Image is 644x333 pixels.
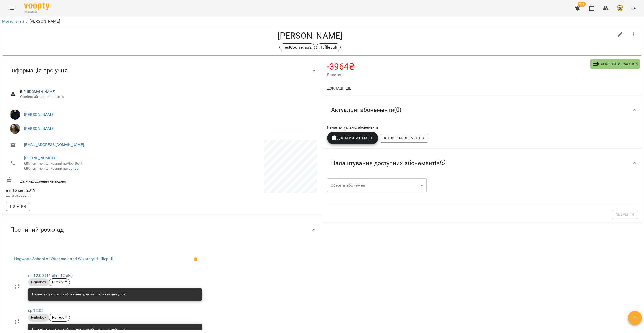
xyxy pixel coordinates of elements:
[24,126,55,131] a: [PERSON_NAME]
[331,106,401,114] span: Актуальні абонементи ( 0 )
[10,66,68,74] span: Інформація про учня
[26,18,28,24] li: /
[6,2,18,14] button: Menu
[2,19,24,24] a: Мої клієнти
[10,203,26,209] span: Нотатки
[5,176,162,185] div: Дату народження не задано
[629,3,638,13] button: UA
[24,161,82,165] span: Клієнт не підписаний на ViberBot!
[440,159,446,165] svg: Якщо не обрано жодного, клієнт зможе побачити всі публічні абонементи
[20,94,313,99] span: Особистий кабінет клієнта
[331,159,446,167] span: Налаштування доступних абонементів
[319,44,337,50] p: Hufflepuff
[20,90,56,94] a: [URL][DOMAIN_NAME]
[327,178,427,192] div: ​
[326,124,639,131] div: Немає актуальних абонементів
[631,5,636,11] span: UA
[24,112,55,117] a: [PERSON_NAME]
[6,30,614,41] h4: [PERSON_NAME]
[6,187,160,193] span: вт, 16 квіт 2019
[6,202,30,211] button: Нотатки
[6,193,160,198] p: Дата створення
[28,308,44,313] a: ср,12:00
[30,18,60,24] p: [PERSON_NAME]
[331,135,374,141] span: Додати Абонемент
[24,10,49,14] span: For Business
[323,97,642,123] div: Актуальні абонементи(0)
[327,72,590,78] span: Баланс
[49,314,70,322] div: Hufflepuff
[10,110,20,120] img: Severus Snape
[279,43,315,51] div: TestCourseTag2
[380,134,428,143] button: Історія абонементів
[24,142,84,147] a: [EMAIL_ADDRESS][DOMAIN_NAME]
[32,290,126,299] div: Немає актуального абонементу, який покриває цей урок
[49,315,69,320] span: Hufflepuff
[14,256,113,261] a: Hogwarts School of Witchcraft and Wizardry»Hufflepuff
[327,61,590,72] h4: -3964 ₴
[24,156,58,160] a: [PHONE_NUMBER]
[578,2,586,7] span: 99+
[24,3,49,10] img: Voopty Logo
[316,43,341,51] div: Hufflepuff
[67,166,80,170] a: vpt_test
[10,226,64,234] span: Постійний розклад
[28,280,49,285] span: Herbology
[617,5,624,12] img: e4fadf5fdc8e1f4c6887bfc6431a60f1.png
[2,57,321,83] div: Інформація про учня
[10,124,20,134] img: Rubeus Hagrid
[24,166,81,170] span: Клієнт не підписаний на !
[323,150,642,176] div: Налаштування доступних абонементів
[384,135,424,141] span: Історія абонементів
[2,217,321,243] div: Постійний розклад
[49,280,69,285] span: Hufflepuff
[592,61,638,67] span: Поповнити рахунок
[590,59,640,69] button: Поповнити рахунок
[325,84,353,93] button: Докладніше
[28,315,49,320] span: Herbology
[327,132,378,144] button: Додати Абонемент
[2,18,642,24] nav: breadcrumb
[283,44,312,50] p: TestCourseTag2
[28,273,73,278] a: пн,12:00 (11 січ - 12 січ)
[49,278,70,286] div: Hufflepuff
[190,253,202,265] span: Видалити клієнта з групи Hufflepuff для курсу Hufflepuff?
[327,85,351,91] span: Докладніше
